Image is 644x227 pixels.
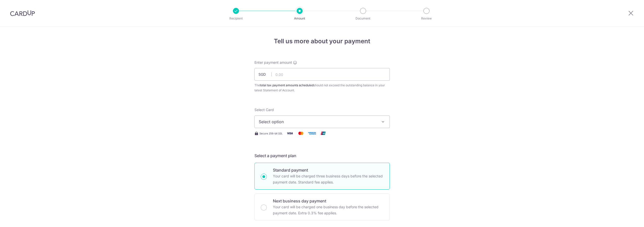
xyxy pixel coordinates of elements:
[281,16,318,21] p: Amount
[273,167,384,173] p: Standard payment
[612,212,639,224] iframe: Opens a widget where you can find more information
[10,10,35,16] img: CardUp
[285,130,295,136] img: Visa
[217,16,255,21] p: Recipient
[296,130,306,136] img: Mastercard
[273,198,384,204] p: Next business day payment
[258,72,272,77] span: SGD
[307,130,317,136] img: American Express
[273,204,384,216] p: Your card will be charged one business day before the selected payment date. Extra 0.3% fee applies.
[259,119,376,125] span: Select option
[408,16,445,21] p: Review
[344,16,382,21] p: Document
[273,173,384,185] p: Your card will be charged three business days before the selected payment date. Standard fee appl...
[254,37,390,46] h4: Tell us more about your payment
[254,83,390,93] div: The should not exceed the outstanding balance in your latest Statement of Account.
[254,153,390,159] h5: Select a payment plan
[318,130,328,136] img: Union Pay
[254,60,292,65] span: Enter payment amount
[254,115,390,128] button: Select option
[260,83,314,87] b: total tax payment amounts scheduled
[254,68,390,81] input: 0.00
[259,131,283,135] span: Secure 256-bit SSL
[254,108,274,112] span: translation missing: en.payables.payment_networks.credit_card.summary.labels.select_card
